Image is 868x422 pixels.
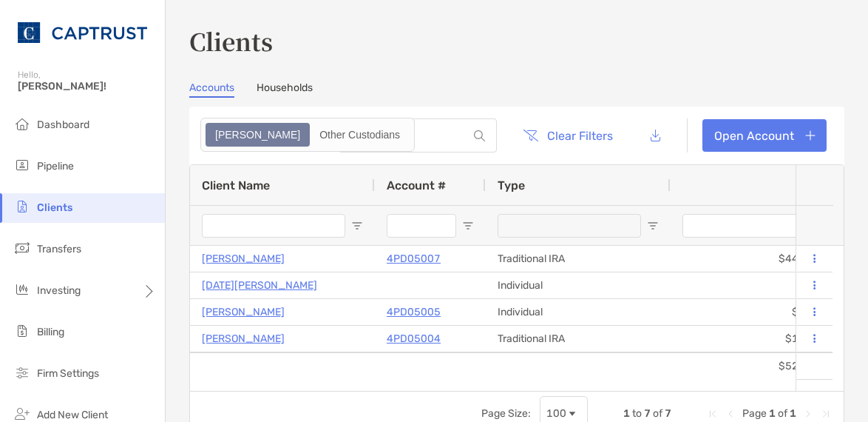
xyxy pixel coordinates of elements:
div: $6,646.02 [671,299,855,325]
img: input icon [474,130,485,141]
span: Add New Client [37,409,108,421]
img: CAPTRUST Logo [18,6,147,59]
span: Pipeline [37,160,74,173]
input: Account # Filter Input [387,214,456,238]
img: dashboard icon [13,115,31,133]
div: $528,464.38 [671,353,855,379]
span: 1 [790,407,796,420]
span: 7 [665,407,671,420]
div: Individual [486,299,671,325]
span: Firm Settings [37,367,99,380]
div: Traditional IRA [486,326,671,352]
a: Households [257,81,313,98]
button: Open Filter Menu [462,220,474,232]
div: Page Size: [481,407,531,420]
span: to [632,407,642,420]
div: $19,851.59 [671,326,855,352]
span: Billing [37,326,64,338]
input: Client Name Filter Input [202,214,345,238]
span: Client Name [202,178,270,192]
span: Type [498,178,525,192]
div: segmented control [200,118,415,152]
input: Balance Filter Input [682,214,826,238]
span: Investing [37,284,81,297]
a: [PERSON_NAME] [202,249,285,268]
img: billing icon [13,322,31,340]
button: Clear Filters [512,119,624,152]
span: Transfers [37,243,81,255]
span: Account # [387,178,446,192]
div: $444,780.30 [671,246,855,272]
div: 100 [546,407,566,420]
span: [PERSON_NAME]! [18,80,156,93]
div: Individual [486,272,671,298]
div: Other Custodians [311,124,408,145]
button: Open Filter Menu [647,220,659,232]
a: [DATE][PERSON_NAME] [202,276,317,295]
span: 1 [623,407,630,420]
div: Zoe [207,124,308,145]
span: Page [742,407,767,420]
span: Dashboard [37,118,89,131]
div: Next Page [802,408,814,420]
a: Open Account [702,119,827,152]
div: $0 [671,272,855,298]
img: investing icon [13,281,31,298]
a: 4PD05004 [387,329,441,348]
span: Clients [37,201,72,214]
img: transfers icon [13,239,31,257]
button: Open Filter Menu [351,220,363,232]
h3: Clients [189,24,844,58]
a: [PERSON_NAME] [202,329,285,348]
span: 7 [644,407,651,420]
a: 4PD05005 [387,303,441,321]
div: Traditional IRA [486,246,671,272]
span: of [778,407,787,420]
a: [PERSON_NAME] [202,303,285,321]
div: First Page [707,408,719,420]
img: clients icon [13,198,31,215]
div: Previous Page [725,408,736,420]
img: pipeline icon [13,156,31,174]
div: Last Page [820,408,832,420]
a: 4PD05007 [387,249,441,268]
img: firm-settings icon [13,364,31,381]
span: 1 [769,407,776,420]
span: of [653,407,662,420]
a: Accounts [189,81,234,98]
